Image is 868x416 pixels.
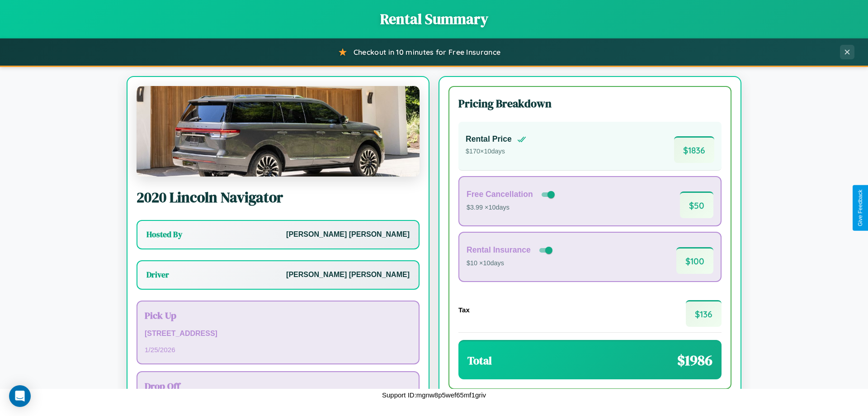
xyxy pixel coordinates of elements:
p: [PERSON_NAME] [PERSON_NAME] [286,268,410,282]
h4: Tax [458,306,470,314]
h3: Pick Up [145,309,411,322]
img: Lincoln Navigator [137,86,420,177]
p: [STREET_ADDRESS] [145,327,411,340]
h4: Free Cancellation [467,190,533,199]
h1: Rental Summary [9,9,859,29]
p: $3.99 × 10 days [467,202,557,214]
p: $10 × 10 days [467,258,554,269]
h3: Drop Off [145,379,411,392]
div: Give Feedback [857,190,863,226]
span: $ 136 [686,300,722,327]
span: $ 100 [676,247,713,274]
p: 1 / 25 / 2026 [145,344,411,356]
p: $ 170 × 10 days [466,146,526,158]
span: $ 1836 [674,136,714,163]
div: Open Intercom Messenger [9,385,31,407]
h3: Driver [146,269,169,280]
h4: Rental Insurance [467,245,531,255]
span: Checkout in 10 minutes for Free Insurance [354,48,500,57]
span: $ 50 [680,191,713,218]
p: Support ID: mgnw8p5wef65mf1griv [382,389,486,401]
h4: Rental Price [466,134,512,144]
p: [PERSON_NAME] [PERSON_NAME] [286,228,410,241]
h2: 2020 Lincoln Navigator [137,187,420,207]
h3: Pricing Breakdown [458,96,722,111]
span: $ 1986 [677,350,712,370]
h3: Hosted By [146,229,182,240]
h3: Total [467,353,492,368]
